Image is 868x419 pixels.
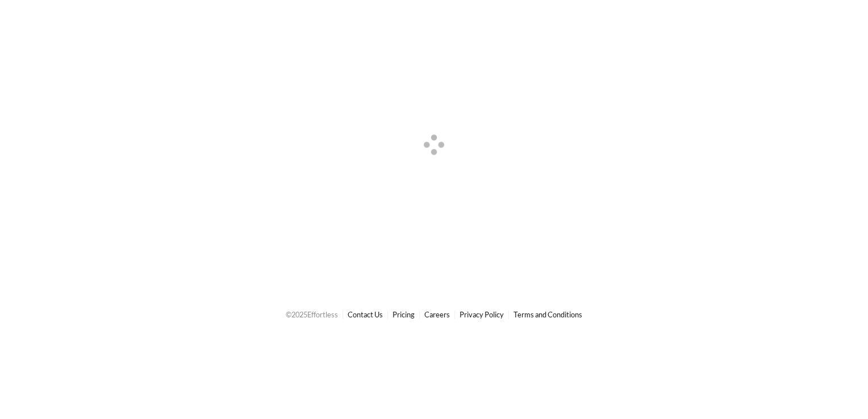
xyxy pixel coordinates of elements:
[460,310,504,319] a: Privacy Policy
[393,310,415,319] a: Pricing
[424,310,450,319] a: Careers
[348,310,383,319] a: Contact Us
[286,310,338,319] span: © 2025 Effortless
[514,310,582,319] a: Terms and Conditions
